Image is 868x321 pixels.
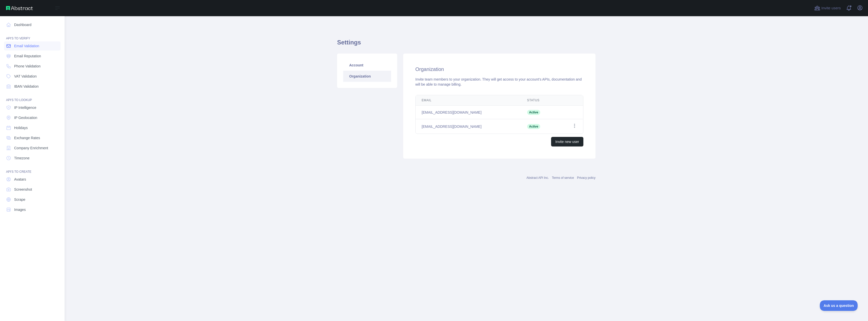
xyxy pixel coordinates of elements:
[4,82,61,91] a: IBAN Validation
[14,64,41,69] span: Phone Validation
[14,43,39,48] span: Email Validation
[4,175,61,184] a: Avatars
[4,123,61,132] a: Holidays
[820,300,858,311] iframe: Toggle Customer Support
[416,119,521,134] td: [EMAIL_ADDRESS][DOMAIN_NAME]
[4,113,61,122] a: IP Geolocation
[4,103,61,112] a: IP Intelligence
[416,106,521,119] td: [EMAIL_ADDRESS][DOMAIN_NAME]
[14,115,37,120] span: IP Geolocation
[14,156,30,161] span: Timezone
[4,92,61,102] div: API'S TO LOOKUP
[527,110,540,115] span: Active
[4,143,61,153] a: Company Enrichment
[4,52,61,61] a: Email Reputation
[4,205,61,214] a: Images
[551,137,583,146] button: Invite new user
[14,145,48,151] span: Company Enrichment
[4,41,61,51] a: Email Validation
[4,185,61,194] a: Screenshot
[4,164,61,174] div: API'S TO CREATE
[415,77,583,87] div: Invite team members to your organization. They will get access to your account's APIs, documentat...
[552,176,574,180] a: Terms of service
[343,60,391,71] a: Account
[821,5,841,11] span: Invite users
[343,71,391,82] a: Organization
[14,177,26,182] span: Avatars
[14,54,41,59] span: Email Reputation
[521,95,558,106] th: Status
[14,125,28,130] span: Holidays
[14,74,37,79] span: VAT Validation
[415,66,583,73] h2: Organization
[4,72,61,81] a: VAT Validation
[527,124,540,129] span: Active
[14,197,25,202] span: Scrape
[4,133,61,142] a: Exchange Rates
[14,84,39,89] span: IBAN Validation
[813,4,842,12] button: Invite users
[4,154,61,163] a: Timezone
[14,135,40,140] span: Exchange Rates
[14,187,32,192] span: Screenshot
[337,38,595,51] h1: Settings
[6,6,33,10] img: Abstract API
[416,95,521,106] th: Email
[577,176,595,180] a: Privacy policy
[4,62,61,71] a: Phone Validation
[527,176,549,180] a: Abstract API Inc.
[4,30,61,40] div: API'S TO VERIFY
[14,207,26,212] span: Images
[4,195,61,204] a: Scrape
[4,20,61,29] a: Dashboard
[14,105,36,110] span: IP Intelligence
